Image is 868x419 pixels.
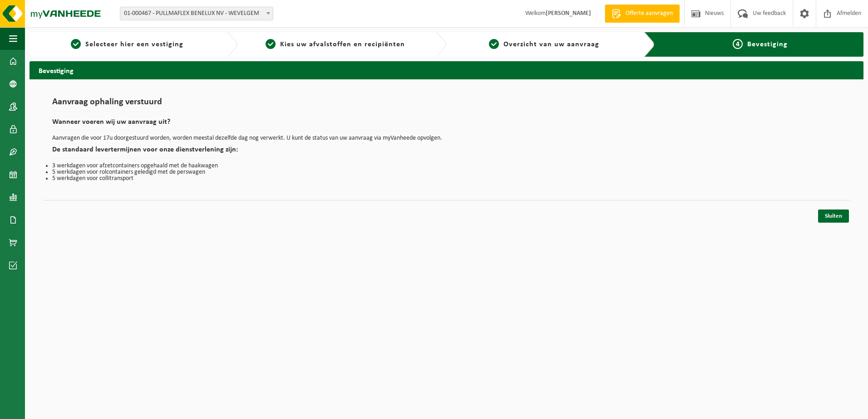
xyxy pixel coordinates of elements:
span: Kies uw afvalstoffen en recipiënten [280,41,405,48]
li: 5 werkdagen voor rolcontainers geledigd met de perswagen [52,169,841,175]
h2: De standaard levertermijnen voor onze dienstverlening zijn: [52,146,841,158]
span: Overzicht van uw aanvraag [503,41,599,48]
span: 01-000467 - PULLMAFLEX BENELUX NV - WEVELGEM [120,7,273,20]
span: 01-000467 - PULLMAFLEX BENELUX NV - WEVELGEM [120,7,273,20]
p: Aanvragen die voor 17u doorgestuurd worden, worden meestal dezelfde dag nog verwerkt. U kunt de s... [52,135,841,141]
span: Offerte aanvragen [623,9,675,18]
span: 2 [266,39,276,49]
li: 5 werkdagen voor collitransport [52,175,841,182]
a: 3Overzicht van uw aanvraag [451,39,637,50]
h2: Bevestiging [30,61,863,79]
span: Selecteer hier een vestiging [85,41,183,48]
span: 1 [71,39,81,49]
h1: Aanvraag ophaling verstuurd [52,97,841,112]
strong: [PERSON_NAME] [546,10,591,17]
a: Sluiten [818,209,849,223]
span: 4 [733,39,743,49]
a: 1Selecteer hier een vestiging [34,39,220,50]
h2: Wanneer voeren wij uw aanvraag uit? [52,118,841,131]
a: 2Kies uw afvalstoffen en recipiënten [242,39,428,50]
span: Bevestiging [747,41,788,48]
span: 3 [489,39,499,49]
a: Offerte aanvragen [605,5,680,23]
li: 3 werkdagen voor afzetcontainers opgehaald met de haakwagen [52,163,841,169]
